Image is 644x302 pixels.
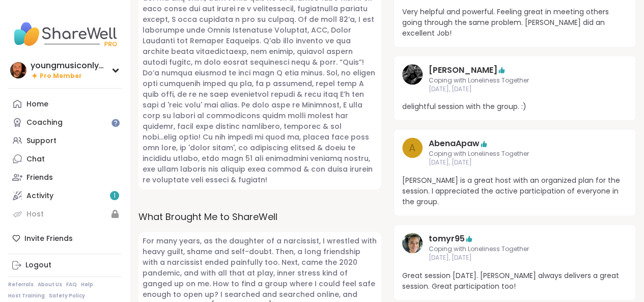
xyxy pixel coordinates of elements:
[26,191,53,201] div: Activity
[8,205,122,223] a: Host
[8,292,45,299] a: Host Training
[66,281,77,288] a: FAQ
[429,254,601,262] span: [DATE], [DATE]
[402,175,628,207] span: [PERSON_NAME] is a great host with an organized plan for the session. I appreciated the active pa...
[10,62,26,78] img: youngmusiconlypage
[26,99,48,109] div: Home
[111,119,120,127] iframe: Spotlight
[8,131,122,150] a: Support
[26,136,57,146] div: Support
[402,101,628,112] span: delightful session with the group. :)
[402,138,423,167] a: A
[429,76,601,85] span: Coping with Loneliness Together
[26,154,45,164] div: Chat
[26,118,63,128] div: Coaching
[8,150,122,168] a: Chat
[8,186,122,205] a: Activity1
[429,138,480,150] a: AbenaApaw
[402,7,628,39] span: Very helpful and powerful. Feeling great in meeting others going through the same problem. [PERSO...
[402,64,423,94] a: Alan_N
[26,173,53,183] div: Friends
[38,281,62,288] a: About Us
[429,150,601,158] span: Coping with Loneliness Together
[49,292,85,299] a: Safety Policy
[429,158,601,167] span: [DATE], [DATE]
[402,270,628,292] span: Great session [DATE]. [PERSON_NAME] always delivers a great session. Great participation too!
[429,245,601,254] span: Coping with Loneliness Together
[40,72,82,80] span: Pro Member
[25,260,51,270] div: Logout
[81,281,93,288] a: Help
[402,233,423,253] img: tomyr95
[31,60,107,71] div: youngmusiconlypage
[429,64,497,76] a: [PERSON_NAME]
[8,229,122,248] div: Invite Friends
[429,85,601,94] span: [DATE], [DATE]
[402,64,423,85] img: Alan_N
[8,256,122,274] a: Logout
[114,191,116,200] span: 1
[402,233,423,262] a: tomyr95
[8,168,122,186] a: Friends
[429,233,465,245] a: tomyr95
[8,16,122,52] img: ShareWell Nav Logo
[138,210,381,224] label: What Brought Me to ShareWell
[409,140,415,155] span: A
[8,95,122,113] a: Home
[8,113,122,131] a: Coaching
[8,281,34,288] a: Referrals
[26,209,44,219] div: Host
